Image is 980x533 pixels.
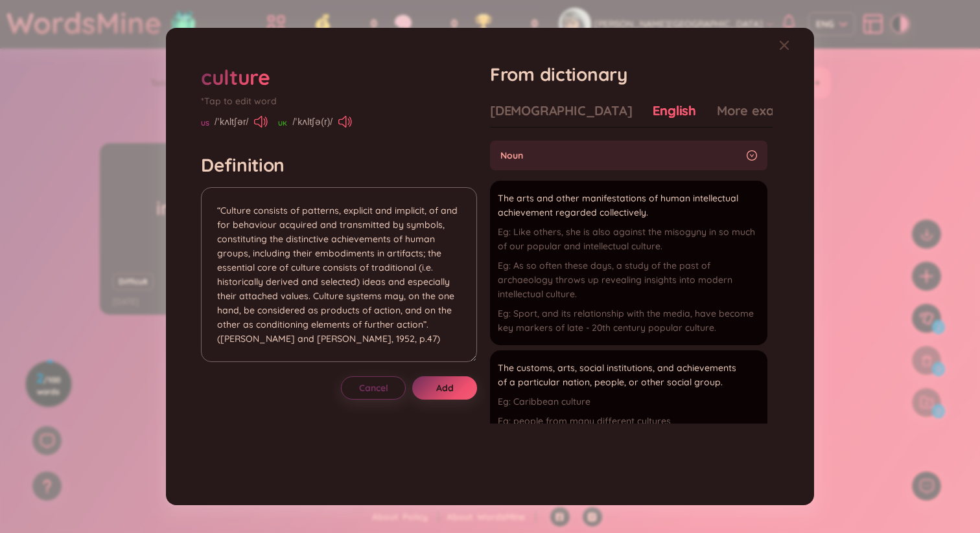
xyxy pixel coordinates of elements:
[747,150,757,161] span: right-circle
[436,381,454,394] span: Add
[292,115,332,129] span: /ˈkʌltʃə(r)/
[201,119,209,129] span: US
[498,394,760,409] div: Caribbean culture
[498,191,743,220] span: The arts and other manifestations of human intellectual achievement regarded collectively.
[498,414,760,428] div: people from many different cultures
[215,115,248,129] span: /ˈkʌltʃər/
[490,63,773,86] h1: From dictionary
[500,148,741,163] span: noun
[779,28,814,63] button: Close
[498,225,760,253] div: Like others, she is also against the misogyny in so much of our popular and intellectual culture.
[201,63,270,91] div: culture
[498,306,760,335] div: Sport, and its relationship with the media, have become key markers of late - 20th century popula...
[498,258,760,301] div: As so often these days, a study of the past of archaeology throws up revealing insights into mode...
[278,119,287,129] span: UK
[653,102,696,120] div: English
[717,102,811,120] div: More examples
[359,381,388,394] span: Cancel
[201,94,477,108] div: *Tap to edit word
[498,361,743,389] span: The customs, arts, social institutions, and achievements of a particular nation, people, or other...
[201,153,477,177] h4: Definition
[490,102,632,120] div: [DEMOGRAPHIC_DATA]
[201,187,477,362] textarea: “Culture consists of patterns, explicit and implicit, of and for behaviour acquired and transmitt...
